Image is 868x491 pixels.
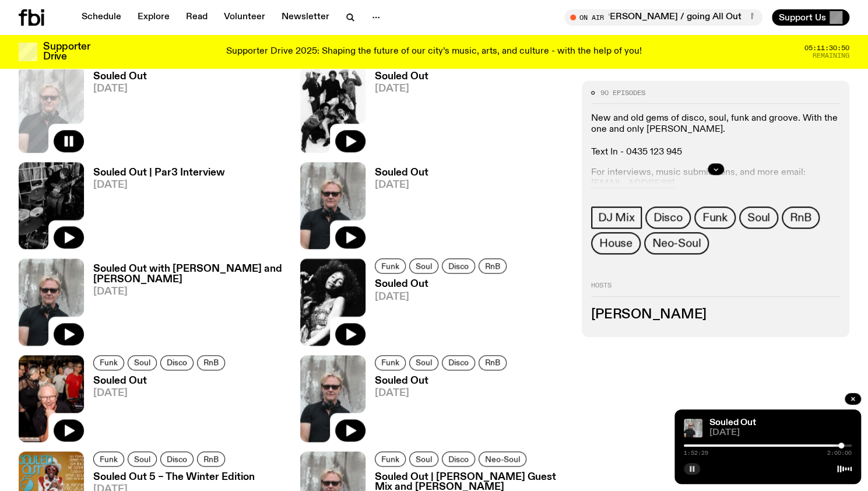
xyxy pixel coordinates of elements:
a: Soul [409,355,438,370]
span: Soul [134,454,150,463]
h3: [PERSON_NAME] [591,308,840,321]
a: Souled Out[DATE] [84,72,147,153]
p: Supporter Drive 2025: Shaping the future of our city’s music, arts, and culture - with the help o... [226,47,642,57]
span: Funk [100,454,118,463]
span: Funk [381,454,399,463]
span: Disco [653,212,683,225]
span: DJ Mix [598,212,635,225]
a: Read [179,9,215,26]
span: Neo-Soul [485,454,520,463]
span: Disco [448,358,469,367]
a: Explore [131,9,177,26]
a: Soul [739,207,778,229]
span: 90 episodes [600,90,645,96]
span: Soul [416,262,432,271]
a: Schedule [75,9,128,26]
a: Souled Out with [PERSON_NAME] and [PERSON_NAME][DATE] [84,264,286,345]
button: Support Us [772,9,849,26]
a: Soul [409,451,438,467]
span: [DATE] [93,180,225,190]
a: Soul [128,355,157,370]
span: [DATE] [93,287,286,297]
span: Soul [416,358,432,367]
a: Funk [375,355,406,370]
img: Stephen looks directly at the camera, wearing a black tee, black sunglasses and headphones around... [300,162,366,249]
a: Funk [375,258,406,273]
h3: Souled Out [375,376,510,386]
img: Stephen looks directly at the camera, wearing a black tee, black sunglasses and headphones around... [300,355,366,442]
a: RnB [479,258,507,273]
span: Funk [381,358,399,367]
h3: Souled Out [375,168,428,178]
span: 05:11:30:50 [804,45,849,51]
h3: Souled Out [93,72,147,82]
span: Funk [381,262,399,271]
span: Disco [448,454,469,463]
h3: Souled Out [93,376,229,386]
a: Soul [128,451,157,467]
a: Souled Out | Par3 Interview[DATE] [84,168,225,249]
a: Funk [93,451,124,467]
a: Funk [694,207,736,229]
a: Volunteer [217,9,272,26]
a: Disco [160,355,194,370]
span: Soul [416,454,432,463]
a: RnB [197,451,225,467]
span: [DATE] [375,292,510,302]
a: Souled Out[DATE] [366,279,510,345]
a: Disco [442,355,475,370]
span: Disco [167,358,187,367]
a: Souled Out[DATE] [366,168,428,249]
a: Neo-Soul [644,233,709,255]
h3: Souled Out 5 – The Winter Edition [93,472,255,482]
span: [DATE] [709,429,852,437]
span: RnB [485,262,500,271]
a: Disco [160,451,194,467]
a: RnB [782,207,819,229]
a: Disco [442,451,475,467]
span: RnB [790,212,811,225]
span: Soul [747,212,770,225]
span: Disco [448,262,469,271]
img: Stephen looks directly at the camera, wearing a black tee, black sunglasses and headphones around... [19,258,84,345]
h3: Supporter Drive [43,42,90,62]
h3: Souled Out | Par3 Interview [93,168,225,178]
a: DJ Mix [591,207,642,229]
span: Support Us [779,12,826,23]
a: Funk [375,451,406,467]
h3: Souled Out [375,279,510,289]
img: Stephen looks directly at the camera, wearing a black tee, black sunglasses and headphones around... [684,419,702,437]
a: RnB [197,355,225,370]
span: Soul [134,358,150,367]
span: Remaining [813,52,849,59]
a: Disco [442,258,475,273]
span: [DATE] [375,388,510,398]
a: House [591,233,641,255]
a: Souled Out[DATE] [366,72,428,153]
span: RnB [203,454,219,463]
span: Funk [702,212,728,225]
a: Soul [409,258,438,273]
a: Souled Out [709,418,756,427]
span: [DATE] [93,84,147,94]
a: Souled Out[DATE] [366,376,510,442]
a: RnB [479,355,507,370]
a: Disco [645,207,691,229]
button: On AirMornings with [PERSON_NAME] / going All OutMornings with [PERSON_NAME] / going All Out [564,9,762,26]
span: [DATE] [375,180,428,190]
span: RnB [203,358,219,367]
span: [DATE] [93,388,229,398]
a: Funk [93,355,124,370]
h2: Hosts [591,283,840,297]
h3: Souled Out [375,72,428,82]
span: Neo-Soul [652,237,701,250]
a: Souled Out[DATE] [84,376,229,442]
p: New and old gems of disco, soul, funk and groove. With the one and only [PERSON_NAME]. Text In - ... [591,114,840,159]
a: Newsletter [275,9,336,26]
span: Funk [100,358,118,367]
a: Neo-Soul [479,451,526,467]
span: 1:52:29 [684,450,708,456]
h3: Souled Out with [PERSON_NAME] and [PERSON_NAME] [93,264,286,284]
span: House [599,237,632,250]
